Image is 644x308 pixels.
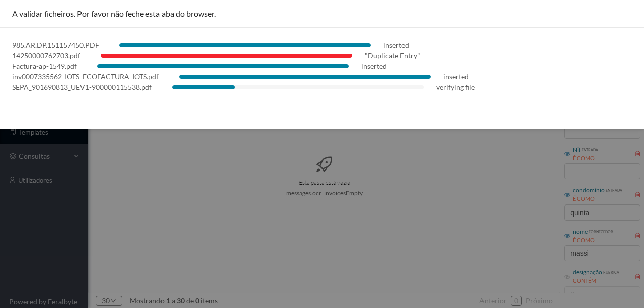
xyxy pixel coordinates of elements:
[12,40,99,50] div: 985.AR.DP.151157450.PDF
[12,8,632,19] div: A validar ficheiros. Por favor não feche esta aba do browser.
[12,61,77,71] div: Factura-ap-1549.pdf
[12,82,152,92] div: SEPA_901690813_UEV1-900000115538.pdf
[436,82,475,92] div: verifying file
[12,50,80,61] div: 14250000762703.pdf
[443,71,469,82] div: inserted
[361,61,387,71] div: inserted
[12,71,159,82] div: inv0007335562_IOTS_ECOFACTURA_IOTS.pdf
[383,40,409,50] div: inserted
[365,50,420,61] div: "Duplicate Entry"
